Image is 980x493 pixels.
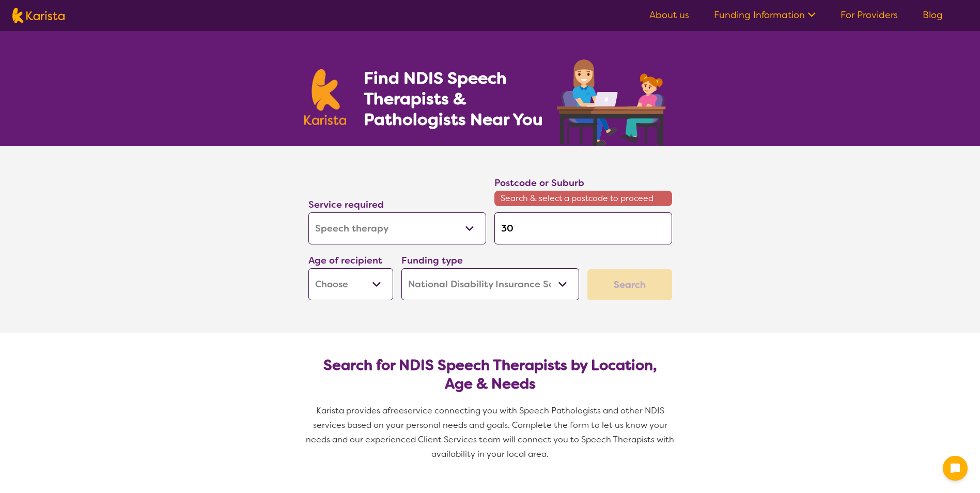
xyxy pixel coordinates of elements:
[308,254,382,267] label: Age of recipient
[306,405,676,459] span: service connecting you with Speech Pathologists and other NDIS services based on your personal ne...
[401,254,463,267] label: Funding type
[649,9,689,21] a: About us
[304,69,347,125] img: Karista logo
[317,356,664,393] h2: Search for NDIS Speech Therapists by Location, Age & Needs
[549,56,676,146] img: speech-therapy
[308,198,384,211] label: Service required
[923,9,943,21] a: Blog
[387,405,404,416] span: free
[364,68,555,130] h1: Find NDIS Speech Therapists & Pathologists Near You
[714,9,816,21] a: Funding Information
[494,177,584,189] label: Postcode or Suburb
[12,8,65,23] img: Karista logo
[494,191,672,206] span: Search & select a postcode to proceed
[316,405,387,416] span: Karista provides a
[841,9,898,21] a: For Providers
[494,212,672,244] input: Type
